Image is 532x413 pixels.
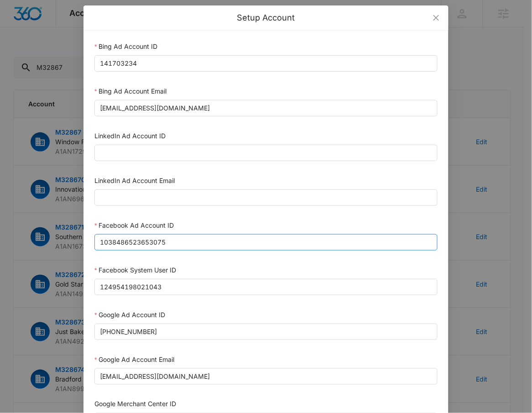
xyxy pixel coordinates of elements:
[94,13,438,23] div: Setup Account
[94,87,167,95] label: Bing Ad Account Email
[94,311,165,319] label: Google Ad Account ID
[433,14,440,21] span: close
[94,400,176,408] label: Google Merchant Center ID
[94,55,438,72] input: Bing Ad Account ID
[94,279,438,295] input: Facebook System User ID
[94,177,175,184] label: LinkedIn Ad Account Email
[94,324,438,340] input: Google Ad Account ID
[94,266,176,274] label: Facebook System User ID
[94,132,166,140] label: LinkedIn Ad Account ID
[94,42,157,50] label: Bing Ad Account ID
[94,234,438,251] input: Facebook Ad Account ID
[94,355,174,363] label: Google Ad Account Email
[94,368,438,385] input: Google Ad Account Email
[94,221,174,229] label: Facebook Ad Account ID
[94,100,438,116] input: Bing Ad Account Email
[424,5,449,30] button: Close
[94,189,438,206] input: LinkedIn Ad Account Email
[94,145,438,161] input: LinkedIn Ad Account ID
